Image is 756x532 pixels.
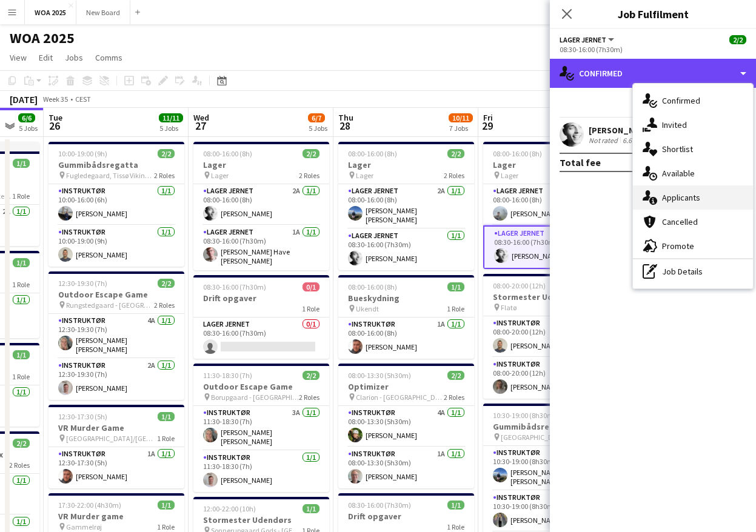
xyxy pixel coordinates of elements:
app-job-card: 08:00-16:00 (8h)2/2Lager Lager2 RolesLager Jernet1/108:00-16:00 (8h)[PERSON_NAME]Lager Jernet2A1/... [483,142,619,269]
span: View [10,52,27,63]
app-card-role: Instruktør1A1/108:00-13:30 (5h30m)[PERSON_NAME] [338,447,474,488]
span: Borupgaard - [GEOGRAPHIC_DATA] [211,393,299,402]
div: Confirmed [550,59,756,88]
span: 2 Roles [444,171,464,180]
span: 1/1 [447,282,464,291]
div: Applicants [633,185,753,210]
div: 08:00-20:00 (12h)2/2Stormester Udendørs Flatø2 RolesInstruktør1/108:00-20:00 (12h)[PERSON_NAME]In... [483,274,619,399]
span: 27 [192,119,209,133]
app-card-role: Lager Jernet2A1/108:30-16:00 (7h30m)[PERSON_NAME] [483,225,619,269]
span: Wed [193,112,209,123]
span: 2/2 [158,149,175,158]
span: 2/2 [158,279,175,288]
h3: Lager [193,159,329,170]
span: 1/1 [13,350,30,359]
span: 2 Roles [154,301,175,310]
app-job-card: 11:30-18:30 (7h)2/2Outdoor Escape Game Borupgaard - [GEOGRAPHIC_DATA]2 RolesInstruktør3A1/111:30-... [193,364,329,492]
app-job-card: 08:30-16:00 (7h30m)0/1Drift opgaver1 RoleLager Jernet0/108:30-16:00 (7h30m) [193,275,329,359]
button: New Board [76,1,130,24]
span: Tue [49,112,62,123]
a: View [5,50,32,65]
h3: Lager [483,159,619,170]
h3: Bueskydning [338,293,474,304]
div: 08:00-16:00 (8h)2/2Lager Lager2 RolesLager Jernet2A1/108:00-16:00 (8h)[PERSON_NAME]Lager Jernet1A... [193,142,329,270]
span: 1 Role [157,522,175,531]
h1: WOA 2025 [10,29,75,47]
span: 1 Role [447,522,464,531]
h3: Optimizer [338,381,474,392]
app-card-role: Instruktør1/110:00-16:00 (6h)[PERSON_NAME] [49,184,184,225]
div: 08:00-16:00 (8h)2/2Lager Lager2 RolesLager Jernet2A1/108:00-16:00 (8h)[PERSON_NAME] [PERSON_NAME]... [338,142,474,270]
span: 08:30-16:00 (7h30m) [203,282,266,291]
div: Not rated [589,136,620,145]
h3: Stormester Udendørs [193,514,329,525]
span: 08:30-16:00 (7h30m) [348,500,411,510]
span: Flatø [501,303,517,312]
span: 08:00-20:00 (12h) [493,281,546,290]
span: 2/2 [729,35,746,44]
app-card-role: Instruktør1A1/108:00-16:00 (8h)[PERSON_NAME] [338,318,474,359]
span: 1 Role [12,372,30,381]
div: Shortlist [633,137,753,161]
span: [GEOGRAPHIC_DATA]/[GEOGRAPHIC_DATA] [66,434,157,443]
app-card-role: Instruktør1A1/112:30-17:30 (5h)[PERSON_NAME] [49,447,184,488]
app-card-role: Instruktør1/108:00-20:00 (12h)[PERSON_NAME] [483,316,619,357]
span: Jobs [65,52,83,63]
div: 12:30-17:30 (5h)1/1VR Murder Game [GEOGRAPHIC_DATA]/[GEOGRAPHIC_DATA]1 RoleInstruktør1A1/112:30-1... [49,405,184,488]
app-job-card: 10:00-19:00 (9h)2/2Gummibådsregatta Fugledegaard, Tissø Vikingecenter2 RolesInstruktør1/110:00-16... [49,142,184,267]
span: Lager [501,171,518,180]
app-card-role: Instruktør4A1/112:30-19:30 (7h)[PERSON_NAME] [PERSON_NAME] [49,314,184,359]
app-card-role: Lager Jernet2A1/108:00-16:00 (8h)[PERSON_NAME] [193,184,329,225]
span: 2 Roles [9,461,30,470]
span: 2 Roles [154,171,175,180]
span: 1/1 [303,504,319,513]
app-card-role: Instruktør2A1/112:30-19:30 (7h)[PERSON_NAME] [49,359,184,400]
span: 10:00-19:00 (9h) [58,149,107,158]
div: Promote [633,234,753,258]
div: [DATE] [10,93,38,105]
span: 2/2 [303,371,319,380]
span: 08:00-16:00 (8h) [348,282,397,291]
h3: Drift opgaver [338,511,474,522]
h3: Job Fulfilment [550,6,756,22]
app-card-role: Lager Jernet2A1/108:00-16:00 (8h)[PERSON_NAME] [PERSON_NAME] [338,184,474,229]
span: 6/7 [308,113,325,122]
div: 08:30-16:00 (7h30m) [560,45,746,54]
span: 10/11 [449,113,473,122]
h3: Lager [338,159,474,170]
span: 28 [336,119,353,133]
span: 2 Roles [444,393,464,402]
span: 1/1 [158,500,175,510]
span: 1/1 [13,159,30,168]
a: Comms [90,50,127,65]
span: 1 Role [302,304,319,313]
span: 0/1 [303,282,319,291]
h3: Outdoor Escape Game [49,289,184,300]
app-card-role: Instruktør1/111:30-18:30 (7h)[PERSON_NAME] [193,451,329,492]
a: Jobs [60,50,88,65]
span: Lager [211,171,229,180]
span: 08:00-16:00 (8h) [203,149,252,158]
span: 1/1 [447,500,464,510]
h3: VR Murder Game [49,422,184,433]
h3: VR Murder game [49,511,184,522]
span: Lager [356,171,373,180]
span: 08:00-16:00 (8h) [493,149,542,158]
span: 2 Roles [299,171,319,180]
div: 7 Jobs [449,124,472,133]
span: Lager Jernet [560,35,606,44]
span: 29 [481,119,493,133]
div: Available [633,161,753,185]
div: [PERSON_NAME] [589,125,653,136]
span: 12:00-22:00 (10h) [203,504,256,513]
span: 10:30-19:00 (8h30m) [493,411,556,420]
span: 1 Role [447,304,464,313]
div: Job Details [633,259,753,284]
button: WOA 2025 [25,1,76,24]
app-card-role: Instruktør1/108:00-20:00 (12h)[PERSON_NAME] [483,357,619,399]
span: 6/6 [18,113,35,122]
a: Edit [34,50,58,65]
div: CEST [75,95,91,104]
span: 12:30-19:30 (7h) [58,279,107,288]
